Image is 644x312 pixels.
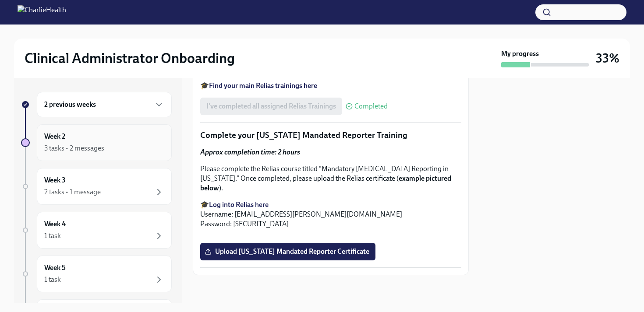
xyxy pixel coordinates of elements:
[354,103,388,110] span: Completed
[200,243,375,260] label: Upload [US_STATE] Mandated Reporter Certificate
[209,81,317,90] a: Find your main Relias trainings here
[44,275,61,284] div: 1 task
[501,49,539,59] strong: My progress
[21,212,172,249] a: Week 41 task
[25,49,235,67] h2: Clinical Administrator Onboarding
[200,148,300,156] strong: Approx completion time: 2 hours
[44,132,65,141] h6: Week 2
[21,124,172,161] a: Week 23 tasks • 2 messages
[209,200,269,209] a: Log into Relias here
[200,164,461,193] p: Please complete the Relias course titled "Mandatory [MEDICAL_DATA] Reporting in [US_STATE]." Once...
[596,50,619,66] h3: 33%
[200,200,461,229] p: 🎓 Username: [EMAIL_ADDRESS][PERSON_NAME][DOMAIN_NAME] Password: [SECURITY_DATA]
[44,219,66,229] h6: Week 4
[44,187,101,197] div: 2 tasks • 1 message
[44,263,66,273] h6: Week 5
[44,231,61,241] div: 1 task
[206,247,369,256] span: Upload [US_STATE] Mandated Reporter Certificate
[200,130,461,141] p: Complete your [US_STATE] Mandated Reporter Training
[21,256,172,292] a: Week 51 task
[37,92,172,117] div: 2 previous weeks
[44,144,104,153] div: 3 tasks • 2 messages
[18,5,66,19] img: CharlieHealth
[200,81,461,91] p: 🎓
[44,175,66,185] h6: Week 3
[44,100,96,109] h6: 2 previous weeks
[21,168,172,205] a: Week 32 tasks • 1 message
